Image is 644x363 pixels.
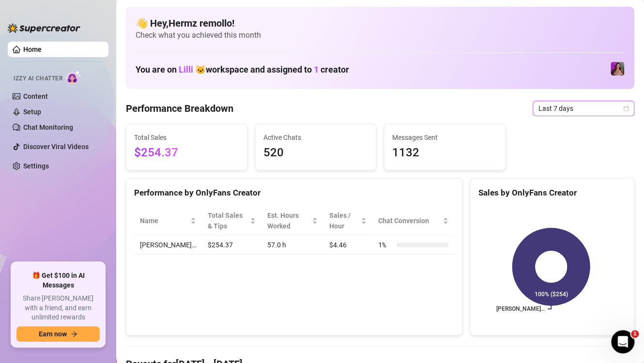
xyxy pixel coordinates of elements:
img: AI Chatter [66,70,81,84]
th: Total Sales & Tips [202,206,261,236]
div: Est. Hours Worked [267,210,310,231]
h1: You are on workspace and assigned to creator [136,64,349,75]
span: Share [PERSON_NAME] with a friend, and earn unlimited rewards [16,294,100,322]
span: 🎁 Get $100 in AI Messages [16,271,100,290]
th: Name [134,206,202,236]
span: $254.37 [134,144,239,162]
span: 1 % [378,240,394,250]
a: Chat Monitoring [23,123,73,131]
iframe: Intercom live chat [611,330,634,353]
button: Earn nowarrow-right [16,326,100,342]
span: Sales / Hour [329,210,359,231]
span: Total Sales [134,132,239,143]
span: Earn now [39,330,67,338]
span: Izzy AI Chatter [14,74,62,83]
a: Setup [23,108,41,116]
td: $254.37 [202,236,261,255]
span: Name [140,215,188,226]
a: Content [23,92,48,100]
span: 1 [631,330,639,338]
img: logo-BBDzfeDw.svg [8,23,80,33]
h4: Performance Breakdown [126,102,233,115]
span: calendar [623,106,629,111]
span: Total Sales & Tips [208,210,248,231]
span: Chat Conversion [378,215,441,226]
td: [PERSON_NAME]… [134,236,202,255]
th: Chat Conversion [372,206,454,236]
th: Sales / Hour [323,206,372,236]
span: Check what you achieved this month [136,30,625,41]
span: 1 [314,64,319,75]
td: $4.46 [323,236,372,255]
span: arrow-right [71,331,77,337]
span: 520 [263,144,368,162]
div: Performance by OnlyFans Creator [134,186,454,199]
a: Discover Viral Videos [23,143,89,151]
a: Home [23,45,42,53]
text: [PERSON_NAME]… [496,305,545,312]
span: Last 7 days [538,101,629,116]
td: 57.0 h [261,236,323,255]
span: Active Chats [263,132,368,143]
span: Lilli 🐱 [179,64,206,75]
div: Sales by OnlyFans Creator [478,186,626,199]
span: 1132 [392,144,497,162]
span: Messages Sent [392,132,497,143]
a: Settings [23,162,49,170]
img: allison [611,62,624,76]
h4: 👋 Hey, Hermz remollo ! [136,16,625,30]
